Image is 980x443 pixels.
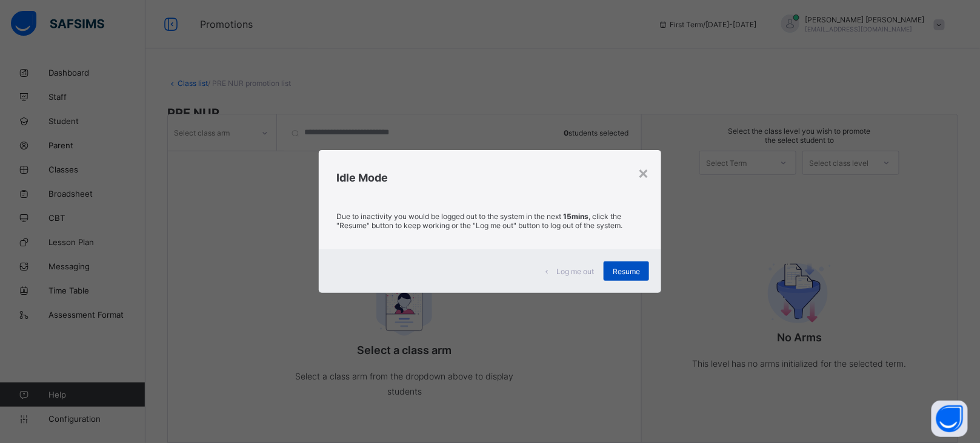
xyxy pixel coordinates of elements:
button: Open asap [932,401,968,437]
h2: Idle Mode [337,171,644,184]
span: Log me out [556,267,594,276]
strong: 15mins [564,212,589,221]
p: Due to inactivity you would be logged out to the system in the next , click the "Resume" button t... [337,212,644,230]
span: Resume [613,267,640,276]
div: × [638,162,649,183]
